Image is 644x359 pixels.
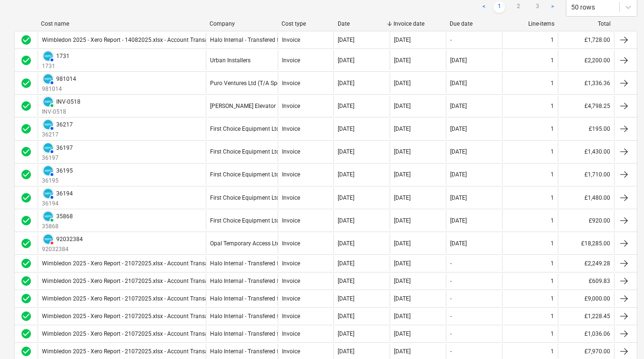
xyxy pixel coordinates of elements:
[394,330,411,337] div: [DATE]
[551,260,554,267] div: 1
[282,278,300,284] div: Invoice
[551,126,554,132] div: 1
[547,1,558,13] a: Next page
[394,80,411,87] div: [DATE]
[20,78,32,89] span: check_circle
[210,103,306,109] div: [PERSON_NAME] Elevator Rentals Ltd
[42,108,80,116] p: INV-0518
[20,346,32,357] div: Invoice was approved
[338,260,354,267] div: [DATE]
[20,55,32,66] div: Invoice was approved
[338,126,354,132] div: [DATE]
[56,145,73,151] div: 36197
[20,78,32,89] div: Invoice was approved
[558,309,614,324] div: £1,228.45
[20,310,32,322] span: check_circle
[282,37,300,43] div: Invoice
[41,20,202,27] div: Cost name
[558,32,614,48] div: £1,728.00
[338,295,354,302] div: [DATE]
[42,154,73,162] p: 36197
[282,20,330,27] div: Cost type
[394,103,411,109] div: [DATE]
[42,142,54,154] div: Invoice has been synced with Xero and its status is currently AUTHORISED
[282,260,300,267] div: Invoice
[551,103,554,109] div: 1
[338,313,354,320] div: [DATE]
[338,240,354,247] div: [DATE]
[210,37,302,43] div: Halo Internal - Transfered from Xero
[56,190,73,197] div: 36194
[20,238,32,249] div: Invoice was approved
[450,348,452,355] div: -
[42,348,234,355] div: Wimbledon 2025 - Xero Report - 21072025.xlsx - Account Transactions.pdf
[282,295,300,302] div: Invoice
[558,118,614,139] div: £195.00
[450,20,498,27] div: Due date
[338,217,354,224] div: [DATE]
[210,57,251,64] div: Urban Installers
[42,200,73,208] p: 36194
[394,348,411,355] div: [DATE]
[394,260,411,267] div: [DATE]
[558,142,614,162] div: £1,430.00
[43,166,53,175] img: xero.svg
[56,76,76,82] div: 981014
[450,57,467,64] div: [DATE]
[558,273,614,289] div: £609.83
[282,217,300,224] div: Invoice
[20,123,32,135] div: Invoice was approved
[551,240,554,247] div: 1
[20,258,32,269] span: check_circle
[551,57,554,64] div: 1
[282,330,300,337] div: Invoice
[338,330,354,337] div: [DATE]
[210,348,302,355] div: Halo Internal - Transfered from Xero
[551,348,554,355] div: 1
[20,100,32,112] div: Invoice was approved
[42,37,234,43] div: Wimbledon 2025 - Xero Report - 14082025.xlsx - Account Transactions.pdf
[394,240,411,247] div: [DATE]
[338,103,354,109] div: [DATE]
[551,313,554,320] div: 1
[551,171,554,178] div: 1
[20,275,32,287] div: Invoice was approved
[43,51,53,61] img: xero.svg
[56,121,73,128] div: 36217
[42,96,54,108] div: Invoice has been synced with Xero and its status is currently PAID
[558,96,614,116] div: £4,798.25
[551,217,554,224] div: 1
[558,73,614,93] div: £1,336.36
[56,236,83,243] div: 92032384
[478,1,490,13] a: Previous page
[394,217,411,224] div: [DATE]
[450,171,467,178] div: [DATE]
[338,194,354,201] div: [DATE]
[42,330,234,337] div: Wimbledon 2025 - Xero Report - 21072025.xlsx - Account Transactions.pdf
[42,50,54,62] div: Invoice has been synced with Xero and its status is currently AUTHORISED
[450,330,452,337] div: -
[450,217,467,224] div: [DATE]
[20,328,32,340] div: Invoice was approved
[20,238,32,249] span: check_circle
[282,57,300,64] div: Invoice
[210,313,302,320] div: Halo Internal - Transfered from Xero
[282,148,300,155] div: Invoice
[20,258,32,269] div: Invoice was approved
[20,293,32,304] span: check_circle
[43,120,53,129] img: xero.svg
[20,275,32,287] span: check_circle
[282,126,300,132] div: Invoice
[56,167,73,174] div: 36195
[42,73,54,85] div: Invoice has been synced with Xero and its status is currently AUTHORISED
[210,240,280,247] div: Opal Temporary Access Ltd
[394,313,411,320] div: [DATE]
[558,50,614,70] div: £2,200.00
[450,278,452,284] div: -
[450,126,467,132] div: [DATE]
[42,177,73,185] p: 36195
[551,295,554,302] div: 1
[506,20,554,27] div: Line-items
[558,256,614,271] div: £2,249.28
[42,62,70,70] p: 1731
